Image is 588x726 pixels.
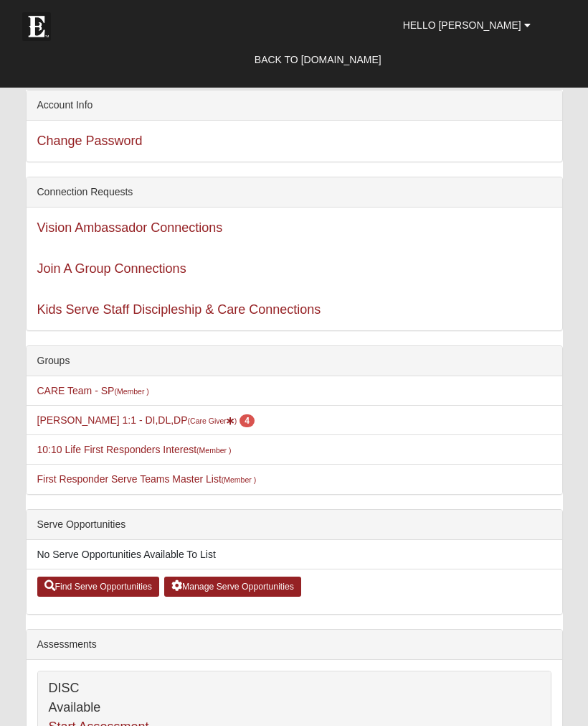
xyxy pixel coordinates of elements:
[37,220,223,235] a: Vision Ambassador Connections
[27,510,562,540] div: Serve Opportunities
[240,414,255,427] span: number of pending members
[392,7,541,43] a: Hello [PERSON_NAME]
[164,577,301,597] a: Manage Serve Opportunities
[37,444,232,455] a: 10:10 Life First Responders Interest(Member )
[27,346,562,376] div: Groups
[37,473,257,485] a: First Responder Serve Teams Master List(Member )
[27,540,562,569] li: No Serve Opportunities Available To List
[37,261,186,276] a: Join A Group Connections
[403,19,521,31] span: Hello [PERSON_NAME]
[37,134,143,148] a: Change Password
[188,416,237,425] small: (Care Giver )
[114,387,148,396] small: (Member )
[27,90,562,121] div: Account Info
[27,630,562,660] div: Assessments
[37,577,160,597] a: Find Serve Opportunities
[27,177,562,208] div: Connection Requests
[22,12,51,41] img: Eleven22 logo
[196,446,231,455] small: (Member )
[244,42,392,78] a: Back to [DOMAIN_NAME]
[37,385,149,396] a: CARE Team - SP(Member )
[37,302,321,317] a: Kids Serve Staff Discipleship & Care Connections
[222,475,256,484] small: (Member )
[37,414,255,426] a: [PERSON_NAME] 1:1 - DI,DL,DP(Care Giver) 4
